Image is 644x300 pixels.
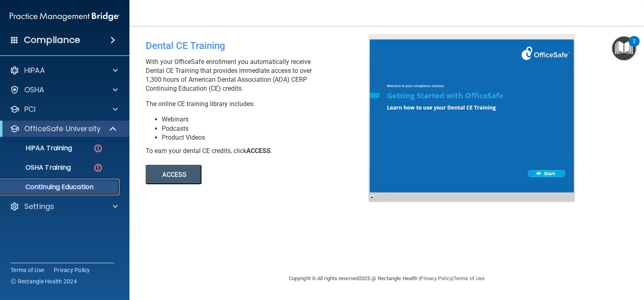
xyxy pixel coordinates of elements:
button: ACCESS [146,165,201,184]
p: Settings [24,202,54,211]
p: The online CE training library includes: [146,100,375,109]
p: HIPAA [24,66,45,75]
a: Terms of Use [453,275,485,281]
a: Terms of Use [11,266,44,274]
div: 2 [633,41,636,52]
a: ACCESS [146,172,367,178]
p: OSHA Training [5,164,71,172]
a: PCI [10,104,118,114]
img: danger-circle.6113f641.png [93,143,103,153]
p: PCI [24,104,36,114]
li: Podcasts [162,124,375,133]
a: Privacy Policy [420,275,452,281]
p: OfficeSafe University [24,124,101,134]
p: OSHA [24,85,44,95]
div: To earn your dental CE credits, click . [146,147,375,155]
span: Ⓒ Rectangle Health 2024 [11,277,77,285]
button: Open Resource Center, 2 new notifications [612,36,636,60]
li: Product Videos [162,133,375,142]
p: With your OfficeSafe enrollment you automatically receive Dental CE Training that provides immedi... [146,57,375,93]
a: Privacy Policy [54,266,90,274]
div: Copyright © All rights reserved 2025 @ Rectangle Health | | [239,266,534,291]
a: Settings [10,202,118,211]
img: PMB logo [10,9,120,25]
h4: Compliance [24,34,80,46]
li: Webinars [162,115,375,124]
a: OSHA [10,85,118,95]
a: HIPAA [10,66,118,75]
div: Dental CE Training [146,34,375,57]
p: Continuing Education [5,183,116,191]
p: HIPAA Training [5,144,72,152]
a: OfficeSafe University [10,124,117,134]
img: danger-circle.6113f641.png [93,163,103,173]
b: ACCESS [246,147,271,155]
